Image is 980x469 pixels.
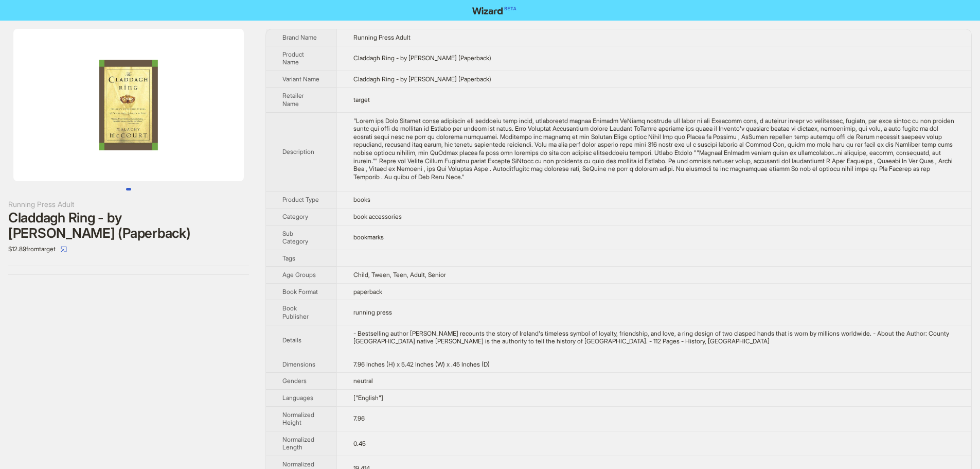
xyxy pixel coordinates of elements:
[353,288,382,296] span: paperback
[8,199,249,210] div: Running Press Adult
[13,29,244,181] img: Claddagh Ring - by Malachy McCourt (Paperback) Claddagh Ring - by Malachy McCourt (Paperback) ima...
[126,188,131,190] button: Go to slide 1
[353,33,411,41] span: Running Press Adult
[8,241,249,257] div: $12.89 from target
[282,75,319,83] span: Variant Name
[353,360,490,368] span: 7.96 Inches (H) x 5.42 Inches (W) x .45 Inches (D)
[353,117,955,181] div: "About the Book Through vivid anecdotes and charming folk tales, bestselling author Malachy McCou...
[282,394,313,402] span: Languages
[282,50,304,66] span: Product Name
[282,254,295,262] span: Tags
[282,213,308,220] span: Category
[353,414,365,422] span: 7.96
[353,440,366,447] span: 0.45
[8,210,249,241] div: Claddagh Ring - by [PERSON_NAME] (Paperback)
[353,213,402,220] span: book accessories
[353,329,955,345] div: - Bestselling author Malachy McCourt recounts the story of Ireland's timeless symbol of loyalty, ...
[282,230,308,246] span: Sub Category
[353,308,392,316] span: running press
[282,92,304,108] span: Retailer Name
[282,436,314,451] span: Normalized Length
[282,360,315,368] span: Dimensions
[353,75,491,83] span: Claddagh Ring - by [PERSON_NAME] (Paperback)
[353,377,373,385] span: neutral
[282,196,319,203] span: Product Type
[353,54,491,62] span: Claddagh Ring - by [PERSON_NAME] (Paperback)
[282,336,301,344] span: Details
[353,196,370,203] span: books
[353,96,370,103] span: target
[353,233,384,241] span: bookmarks
[282,271,316,279] span: Age Groups
[353,394,383,402] span: ["English"]
[282,377,307,385] span: Genders
[61,246,67,252] span: select
[282,288,318,296] span: Book Format
[282,304,309,320] span: Book Publisher
[282,411,314,427] span: Normalized Height
[282,148,314,155] span: Description
[282,33,317,41] span: Brand Name
[353,271,446,279] span: Child, Tween, Teen, Adult, Senior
